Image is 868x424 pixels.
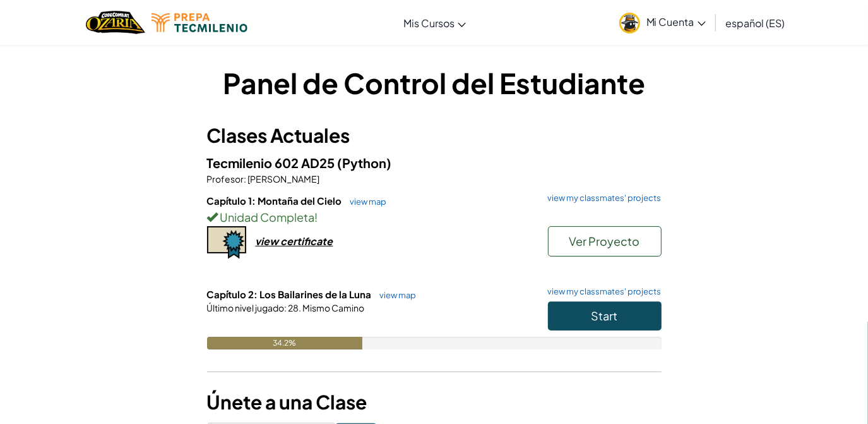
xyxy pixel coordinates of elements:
[207,234,333,248] a: view certificate
[247,173,320,185] span: [PERSON_NAME]
[397,6,472,40] a: Mis Cursos
[207,155,338,171] span: Tecmilenio 602 AD25
[338,155,392,171] span: (Python)
[285,302,287,313] span: :
[152,13,247,32] img: Tecmilenio logo
[207,302,285,313] span: Último nivel jugado
[344,197,387,207] a: view map
[315,210,318,224] span: !
[207,121,662,150] h3: Clases Actuales
[207,337,362,349] div: 34.2%
[726,16,785,30] span: español (ES)
[207,388,662,416] h3: Únete a una Clase
[86,9,145,35] a: Ozaria by CodeCombat logo
[403,16,455,30] span: Mis Cursos
[207,63,662,102] h1: Panel de Control del Estudiante
[256,234,333,248] div: view certificate
[218,210,315,224] span: Unidad Completa
[592,308,618,323] span: Start
[374,290,417,300] a: view map
[569,234,640,248] span: Ver Proyecto
[86,9,145,35] img: Home
[720,6,792,40] a: español (ES)
[619,13,640,33] img: avatar
[207,195,344,207] span: Capítulo 1: Montaña del Cielo
[548,301,662,330] button: Start
[646,15,706,28] span: Mi Cuenta
[207,288,374,300] span: Capítulo 2: Los Bailarines de la Luna
[207,226,246,259] img: certificate-icon.png
[207,173,244,185] span: Profesor
[613,3,712,42] a: Mi Cuenta
[542,194,662,202] a: view my classmates' projects
[542,288,662,296] a: view my classmates' projects
[287,302,302,313] span: 28.
[302,302,365,313] span: Mismo Camino
[244,173,247,185] span: :
[548,226,662,257] button: Ver Proyecto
